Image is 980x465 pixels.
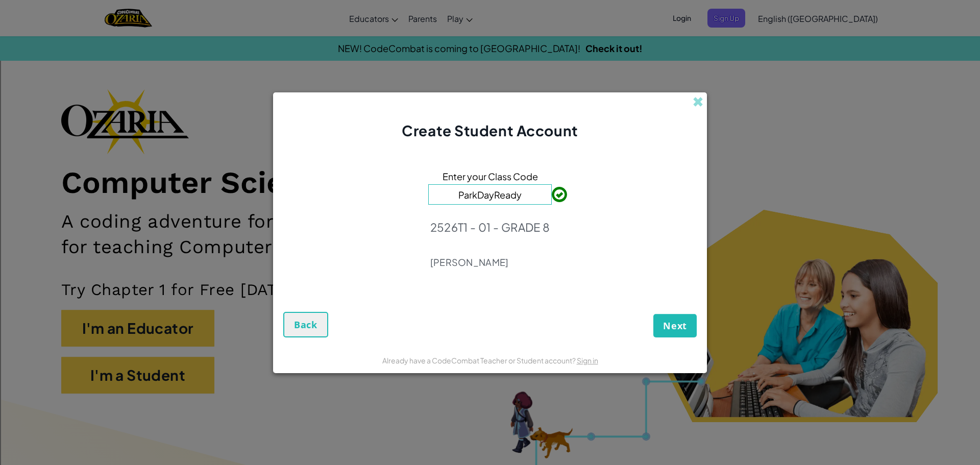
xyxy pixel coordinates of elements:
div: Sort New > Old [4,13,976,22]
div: Sort A > Z [4,4,976,13]
span: Create Student Account [402,121,578,139]
p: [PERSON_NAME] [430,256,550,268]
p: 2526T1 - 01 - GRADE 8 [430,220,550,234]
span: Next [663,320,687,332]
div: Rename [4,59,976,68]
button: Next [653,314,697,337]
span: Enter your Class Code [443,169,538,184]
div: Move To ... [4,22,976,32]
div: Delete [4,32,976,41]
span: Back [294,319,317,331]
div: Options [4,41,976,50]
span: Already have a CodeCombat Teacher or Student account? [382,356,577,365]
button: Back [283,312,328,337]
div: Sign out [4,50,976,59]
a: Sign in [577,356,598,365]
div: Move To ... [4,68,976,78]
